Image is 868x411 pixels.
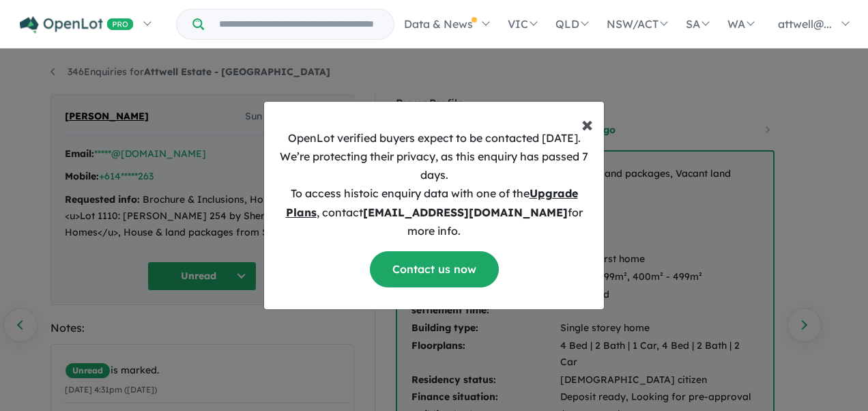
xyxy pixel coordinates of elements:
[275,129,593,240] p: OpenLot verified buyers expect to be contacted [DATE]. We’re protecting their privacy, as this en...
[581,110,593,137] span: ×
[286,186,578,218] u: Upgrade Plans
[363,205,568,219] b: [EMAIL_ADDRESS][DOMAIN_NAME]
[20,16,134,33] img: Openlot PRO Logo White
[207,10,391,39] input: Try estate name, suburb, builder or developer
[778,17,832,31] span: attwell@...
[370,251,499,287] a: Contact us now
